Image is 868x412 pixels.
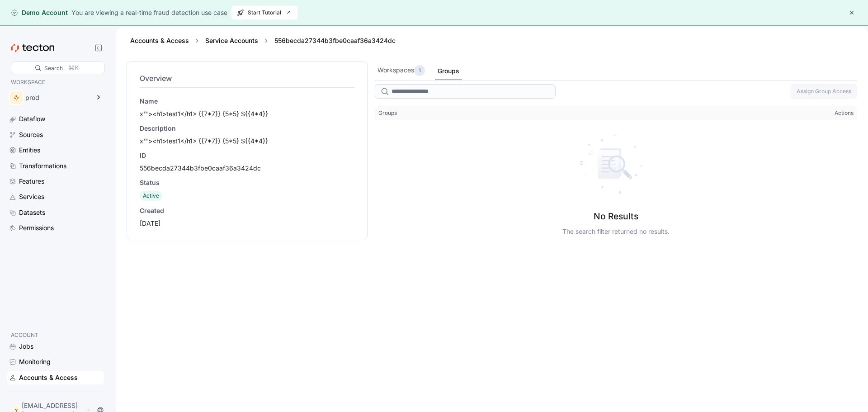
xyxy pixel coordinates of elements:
[11,78,100,87] p: WORKSPACE
[7,143,104,157] a: Entities
[7,190,104,204] a: Services
[7,159,104,173] a: Transformations
[7,112,104,126] a: Dataflow
[7,371,104,384] a: Accounts & Access
[140,97,354,106] div: Name
[7,175,104,188] a: Features
[19,208,45,218] div: Datasets
[140,206,354,215] div: Created
[19,145,40,155] div: Entities
[11,8,68,17] div: Demo Account
[140,137,354,146] div: x'"><h1>test1</h1> {{7*7}} {5*5} ${{4*4}}
[143,192,159,199] span: Active
[205,37,258,44] a: Service Accounts
[11,62,105,74] div: Search⌘K
[237,6,292,19] span: Start Tutorial
[419,66,421,75] p: 1
[140,151,354,160] div: ID
[19,373,78,383] div: Accounts & Access
[7,340,104,353] a: Jobs
[594,211,638,222] div: No Results
[19,192,44,202] div: Services
[562,227,670,236] p: The search filter returned no results.
[231,5,298,20] button: Start Tutorial
[378,109,397,117] span: Groups
[19,176,44,186] div: Features
[791,84,857,99] button: Assign Group Access
[7,128,104,142] a: Sources
[7,355,104,369] a: Monitoring
[19,341,33,351] div: Jobs
[271,36,399,45] div: 556becda27344b3fbe0caaf36a3424dc
[19,161,66,171] div: Transformations
[7,206,104,219] a: Datasets
[11,331,100,340] p: ACCOUNT
[25,95,90,101] div: prod
[19,357,51,367] div: Monitoring
[7,221,104,235] a: Permissions
[140,124,354,133] div: Description
[44,64,63,72] div: Search
[438,66,459,76] div: Groups
[19,130,43,140] div: Sources
[130,37,189,44] a: Accounts & Access
[68,63,79,73] div: ⌘K
[140,178,354,187] div: Status
[797,85,851,98] span: Assign Group Access
[140,164,354,173] div: 556becda27344b3fbe0caaf36a3424dc
[19,223,54,233] div: Permissions
[377,65,425,76] div: Workspaces
[71,8,227,18] div: You are viewing a real-time fraud detection use case
[140,219,354,228] div: [DATE]
[140,73,354,84] h4: Overview
[835,109,854,117] span: Actions
[140,109,354,118] div: x'"><h1>test1</h1> {{7*7}} {5*5} ${{4*4}}
[19,114,45,124] div: Dataflow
